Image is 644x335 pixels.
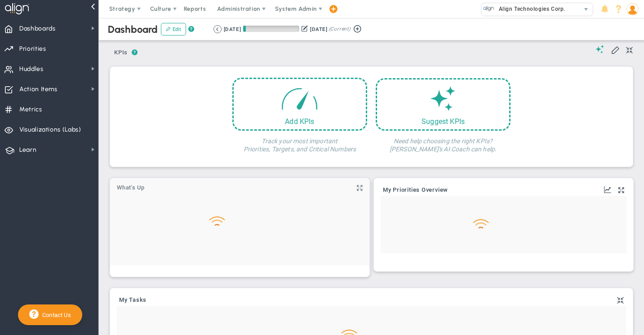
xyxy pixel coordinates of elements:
span: Learn [19,141,36,159]
div: [DATE] [310,25,327,33]
span: Huddles [19,60,44,79]
button: My Priorities Overview [383,187,448,194]
span: (Current) [329,25,351,33]
span: Edit My KPIs [611,45,620,54]
h4: Need help choosing the right KPIs? [PERSON_NAME]'s AI Coach can help. [376,131,511,153]
span: System Admin [275,5,317,12]
span: My Priorities Overview [383,187,448,193]
span: Metrics [19,100,42,119]
span: Dashboards [19,19,56,38]
span: select [580,3,593,16]
button: Edit [161,23,186,35]
span: Visualizations (Labs) [19,120,81,139]
span: Culture [150,5,171,12]
a: My Tasks [119,297,147,304]
span: KPIs [110,45,132,60]
span: Suggestions (AI Feature) [595,45,604,53]
span: Action Items [19,80,58,99]
button: Go to previous period [213,25,222,33]
span: My Tasks [119,297,147,303]
span: Priorities [19,40,46,58]
span: Dashboard [108,23,158,35]
button: KPIs [110,45,132,61]
span: Align Technologies Corp. [494,3,565,15]
div: [DATE] [224,25,241,33]
div: Suggest KPIs [377,117,509,126]
div: Period Progress: 5% Day 5 of 86 with 81 remaining. [243,26,299,32]
span: Administration [217,5,260,12]
h4: Track your most important Priorities, Targets, and Critical Numbers [232,131,367,153]
span: Contact Us [39,312,71,318]
img: 10991.Company.photo [483,3,494,14]
img: 50249.Person.photo [626,3,639,15]
div: Add KPIs [234,117,366,126]
span: Strategy [109,5,135,12]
